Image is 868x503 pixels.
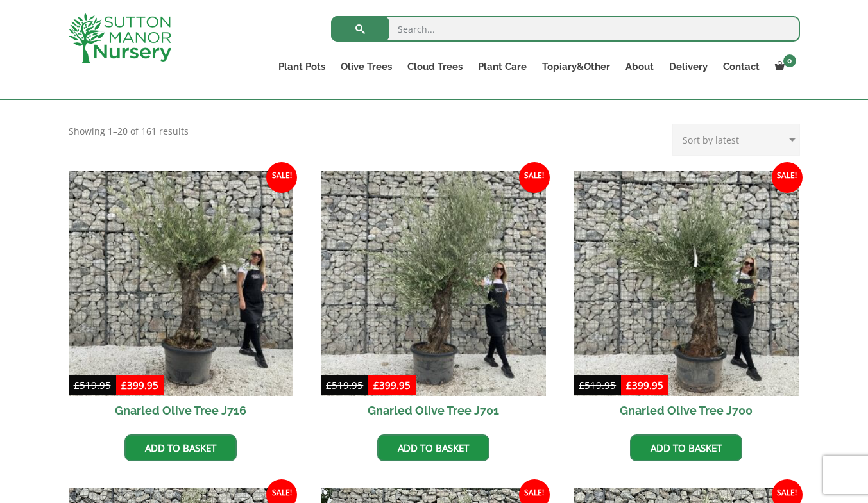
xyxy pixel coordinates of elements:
bdi: 519.95 [74,379,111,392]
a: Add to basket: “Gnarled Olive Tree J700” [630,434,742,461]
span: £ [373,379,379,392]
a: Topiary&Other [534,58,618,76]
bdi: 399.95 [121,379,158,392]
span: £ [74,379,80,392]
bdi: 519.95 [579,379,616,392]
a: Add to basket: “Gnarled Olive Tree J716” [124,434,237,461]
a: Plant Care [470,58,534,76]
span: £ [626,379,632,392]
bdi: 399.95 [626,379,663,392]
a: Delivery [661,58,715,76]
span: Sale! [266,162,297,193]
bdi: 399.95 [373,379,411,392]
a: Sale! Gnarled Olive Tree J716 [69,171,294,425]
a: Olive Trees [333,58,400,76]
a: Add to basket: “Gnarled Olive Tree J701” [377,434,489,461]
a: Contact [715,58,767,76]
p: Showing 1–20 of 161 results [69,124,189,139]
a: Cloud Trees [400,58,470,76]
span: Sale! [519,162,550,193]
a: Sale! Gnarled Olive Tree J701 [321,171,546,425]
bdi: 519.95 [326,379,363,392]
img: Gnarled Olive Tree J700 [574,171,799,396]
span: Sale! [772,162,803,193]
span: £ [121,379,127,392]
a: Plant Pots [271,58,333,76]
a: 0 [767,58,800,76]
input: Search... [331,16,800,42]
img: Gnarled Olive Tree J701 [321,171,546,396]
a: Sale! Gnarled Olive Tree J700 [574,171,799,425]
h2: Gnarled Olive Tree J701 [321,396,546,425]
h2: Gnarled Olive Tree J716 [69,396,294,425]
img: Gnarled Olive Tree J716 [69,171,294,396]
img: logo [69,13,171,63]
h2: Gnarled Olive Tree J700 [574,396,799,425]
a: About [618,58,661,76]
span: 0 [783,54,796,67]
select: Shop order [672,124,800,156]
span: £ [579,379,584,392]
span: £ [326,379,332,392]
